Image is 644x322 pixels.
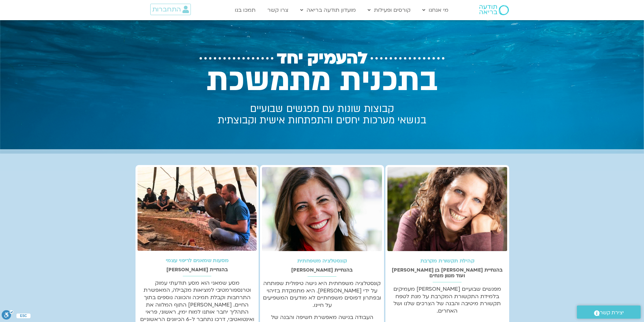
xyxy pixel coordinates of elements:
h2: בתכנית מתמשכת [191,62,453,98]
a: מועדון תודעה בריאה [297,4,359,16]
h2: בהנחיית [PERSON_NAME] בן [PERSON_NAME] ועוד מגוון מנחים [387,267,507,279]
span: התחברות [152,6,181,13]
a: התחברות [150,4,191,15]
a: קהילת תקשורת מקרבת [420,257,474,265]
a: קורסים ופעילות [364,4,414,16]
span: מפגשים שבועיים [PERSON_NAME] מעמיקים בלמידת התקשורת המקרבת על מנת לטפח תקשורת מיטיבה והבנה של הצר... [393,285,501,315]
a: קונסטלציה משפחתית [297,257,347,265]
span: להעמיק יחד [277,49,367,68]
h2: בהנחיית [PERSON_NAME] [262,267,382,273]
a: צרו קשר [264,4,292,16]
img: תודעה בריאה [479,5,509,15]
a: מי אנחנו [419,4,452,16]
h2: בהנחיית [PERSON_NAME] [138,267,257,273]
a: תמכו בנו [231,4,259,16]
h2: קבוצות שונות עם מפגשים שבועיים בנושאי מערכות יחסים והתפתחות אישית וקבוצתית [191,103,453,126]
a: מסעות שמאנים לריפוי עצמי [166,257,229,264]
p: קונסטלציה משפחתית היא גישה טיפולית שפותחה על ידי [PERSON_NAME]. היא מתמקדת בזיהוי ובפתרון דפוסים ... [262,280,382,309]
a: יצירת קשר [577,306,641,319]
span: יצירת קשר [600,308,624,317]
